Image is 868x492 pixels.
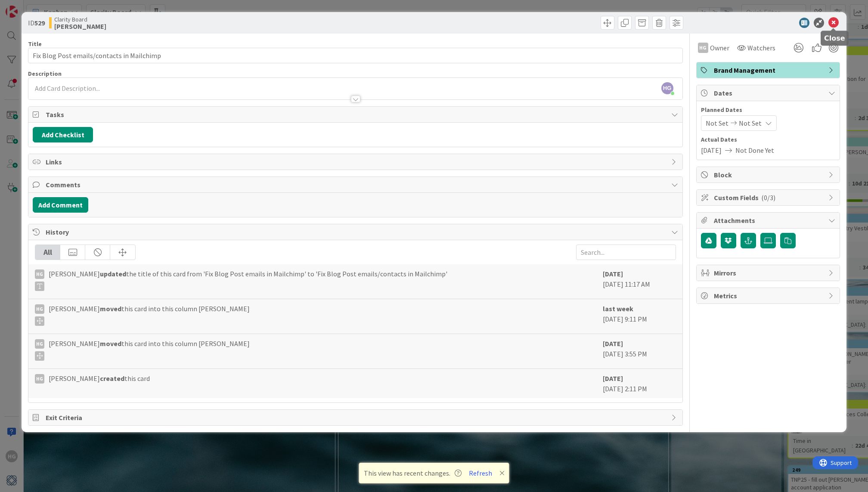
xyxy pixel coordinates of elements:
div: HG [35,269,44,279]
button: Add Checklist [33,127,93,142]
span: [PERSON_NAME] this card into this column [PERSON_NAME] [49,303,250,326]
span: Mirrors [714,268,824,278]
b: moved [100,304,121,313]
button: Refresh [466,467,495,479]
span: [PERSON_NAME] the title of this card from 'Fix Blog Post emails in Mailchimp' to 'Fix Blog Post e... [49,269,447,291]
b: [DATE] [603,269,623,278]
b: last week [603,304,633,313]
span: Dates [714,88,824,98]
div: All [35,245,60,260]
b: moved [100,339,121,348]
span: [DATE] [701,145,722,155]
span: Watchers [747,43,775,53]
span: HG [661,82,673,94]
span: This view has recent changes. [364,468,462,478]
span: Not Done Yet [735,145,774,155]
div: [DATE] 9:11 PM [603,303,676,329]
span: Not Set [706,118,728,128]
div: [DATE] 2:11 PM [603,373,676,394]
span: Brand Management [714,65,824,75]
span: Support [18,1,39,12]
div: [DATE] 11:17 AM [603,269,676,294]
b: [DATE] [603,374,623,383]
span: [PERSON_NAME] this card [49,373,150,384]
h5: Close [824,34,845,42]
span: Links [46,157,666,167]
div: [DATE] 3:55 PM [603,338,676,364]
span: Planned Dates [701,105,835,114]
span: Block [714,170,824,180]
input: type card name here... [28,48,682,63]
b: created [100,374,124,383]
button: Add Comment [33,197,88,213]
span: Not Set [739,118,762,128]
div: HG [35,374,44,384]
span: Tasks [46,109,666,120]
span: Clarity Board [54,16,106,23]
span: [PERSON_NAME] this card into this column [PERSON_NAME] [49,338,250,361]
label: Title [28,40,42,48]
b: 529 [34,19,45,27]
input: Search... [576,244,676,260]
b: [DATE] [603,339,623,348]
div: HG [698,43,708,53]
div: HG [35,339,44,349]
span: ( 0/3 ) [761,193,775,202]
span: Attachments [714,215,824,226]
span: ID [28,18,45,28]
span: Metrics [714,291,824,301]
b: updated [100,269,126,278]
span: Description [28,70,62,77]
span: Owner [710,43,729,53]
span: Exit Criteria [46,412,666,423]
span: Custom Fields [714,192,824,203]
b: [PERSON_NAME] [54,23,106,30]
span: History [46,227,666,237]
span: Actual Dates [701,135,835,144]
span: Comments [46,179,666,190]
div: HG [35,304,44,314]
